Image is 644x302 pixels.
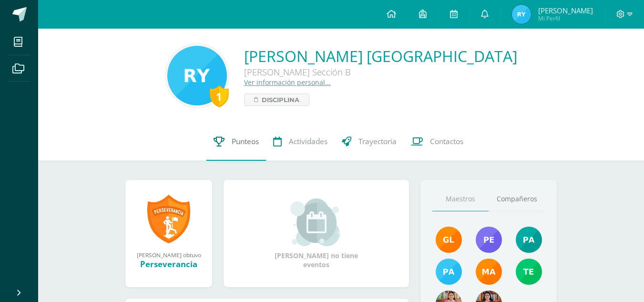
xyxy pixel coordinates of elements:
[167,46,227,105] img: 043c55c2bdc7586fb7892891b9bc7fe6.png
[489,187,545,211] a: Compañeros
[135,251,203,259] div: [PERSON_NAME] obtuvo
[476,259,502,285] img: 560278503d4ca08c21e9c7cd40ba0529.png
[289,136,327,146] span: Actividades
[244,94,309,106] a: Disciplina
[244,46,517,66] a: [PERSON_NAME] [GEOGRAPHIC_DATA]
[436,259,462,285] img: d0514ac6eaaedef5318872dd8b40be23.png
[516,259,542,285] img: f478d08ad3f1f0ce51b70bf43961b330.png
[430,136,463,146] span: Contactos
[538,14,593,22] span: Mi Perfil
[335,123,404,161] a: Trayectoria
[512,5,531,24] img: 205517e5f2476895c4d85f1e4490c9f7.png
[290,198,342,246] img: event_small.png
[538,6,593,15] span: [PERSON_NAME]
[135,259,203,270] div: Perseverancia
[476,227,502,253] img: 901d3a81a60619ba26076f020600640f.png
[206,123,266,161] a: Punteos
[269,198,364,269] div: [PERSON_NAME] no tiene eventos
[358,136,397,146] span: Trayectoria
[244,78,331,87] a: Ver información personal...
[436,227,462,253] img: 895b5ece1ed178905445368d61b5ce67.png
[266,123,335,161] a: Actividades
[404,123,470,161] a: Contactos
[516,227,542,253] img: 40c28ce654064086a0d3fb3093eec86e.png
[432,187,489,211] a: Maestros
[262,94,299,105] span: Disciplina
[244,66,517,78] div: [PERSON_NAME] Sección B
[210,85,229,107] div: 1
[232,136,259,146] span: Punteos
